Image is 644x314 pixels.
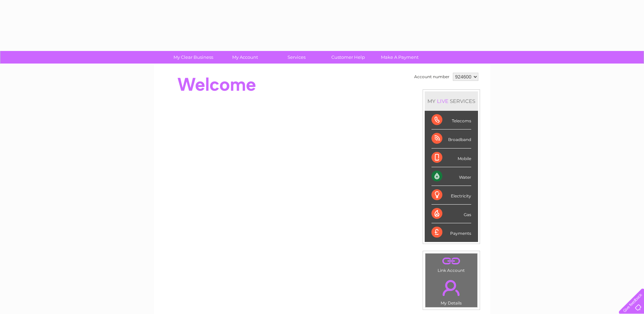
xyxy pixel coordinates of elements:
[425,274,478,308] td: My Details
[425,91,478,111] div: MY SERVICES
[425,253,478,275] td: Link Account
[431,205,471,223] div: Gas
[431,186,471,205] div: Electricity
[412,71,451,83] td: Account number
[431,223,471,242] div: Payments
[431,111,471,129] div: Telecoms
[320,51,376,64] a: Customer Help
[217,51,273,64] a: My Account
[431,149,471,167] div: Mobile
[431,167,471,186] div: Water
[427,276,476,300] a: .
[436,98,450,104] div: LIVE
[427,255,476,267] a: .
[431,129,471,148] div: Broadband
[269,51,325,64] a: Services
[165,51,221,64] a: My Clear Business
[372,51,428,64] a: Make A Payment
